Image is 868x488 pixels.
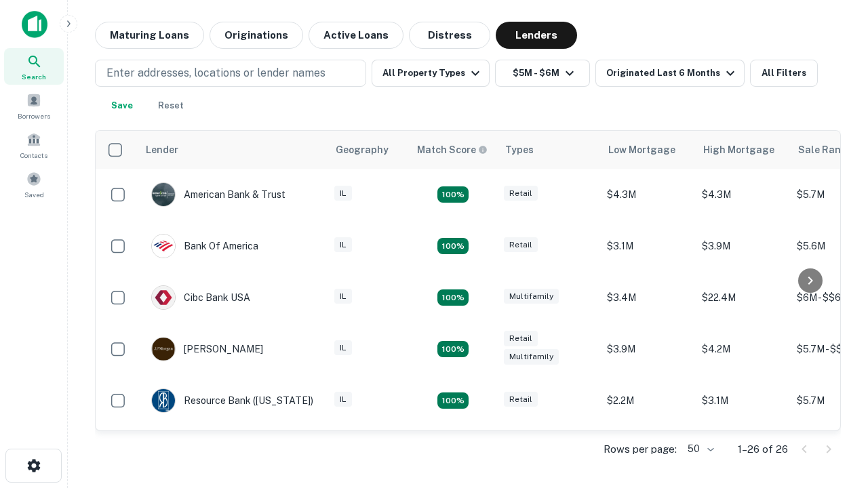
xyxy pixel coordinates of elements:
img: picture [152,183,175,206]
td: $3.1M [600,220,695,272]
button: Reset [149,92,193,119]
button: Lenders [496,22,577,49]
a: Borrowers [4,87,64,124]
div: Bank Of America [151,234,258,258]
button: Enter addresses, locations or lender names [95,60,366,87]
button: All Property Types [372,60,490,87]
img: picture [152,338,175,361]
div: Matching Properties: 7, hasApolloMatch: undefined [437,186,469,203]
td: $3.1M [695,375,790,426]
div: Multifamily [504,289,559,304]
iframe: Chat Widget [800,336,868,401]
td: $4.3M [600,169,695,220]
div: IL [334,186,352,201]
td: $19.4M [600,426,695,478]
td: $3.9M [600,323,695,375]
span: Saved [24,189,44,200]
h6: Match Score [417,142,485,157]
td: $2.2M [600,375,695,426]
div: 50 [682,439,716,459]
div: IL [334,289,352,304]
div: Geography [336,142,389,158]
div: Retail [504,392,538,407]
td: $22.4M [695,272,790,323]
div: IL [334,392,352,407]
th: Lender [138,131,328,169]
div: Originated Last 6 Months [606,65,738,81]
div: Lender [146,142,178,158]
div: Types [505,142,534,158]
td: $4.3M [695,169,790,220]
td: $19.4M [695,426,790,478]
button: All Filters [750,60,818,87]
img: picture [152,286,175,309]
button: Distress [409,22,490,49]
div: Multifamily [504,349,559,365]
div: High Mortgage [703,142,774,158]
div: IL [334,340,352,356]
div: IL [334,237,352,253]
td: $3.4M [600,272,695,323]
div: Retail [504,331,538,346]
div: Matching Properties: 4, hasApolloMatch: undefined [437,238,469,254]
a: Saved [4,166,64,203]
img: capitalize-icon.png [22,11,47,38]
div: Retail [504,186,538,201]
a: Contacts [4,127,64,163]
td: $3.9M [695,220,790,272]
img: picture [152,235,175,258]
th: Geography [328,131,409,169]
div: Retail [504,237,538,253]
th: Types [497,131,600,169]
p: Rows per page: [604,441,677,457]
div: Cibc Bank USA [151,285,250,310]
div: American Bank & Trust [151,182,285,207]
p: 1–26 of 26 [738,441,788,457]
button: Maturing Loans [95,22,204,49]
div: Matching Properties: 4, hasApolloMatch: undefined [437,341,469,357]
p: Enter addresses, locations or lender names [106,65,325,81]
a: Search [4,48,64,85]
th: Low Mortgage [600,131,695,169]
div: Matching Properties: 4, hasApolloMatch: undefined [437,392,469,409]
div: Low Mortgage [608,142,675,158]
button: $5M - $6M [495,60,590,87]
button: Originations [210,22,303,49]
button: Active Loans [309,22,403,49]
button: Save your search to get updates of matches that match your search criteria. [100,92,144,119]
span: Borrowers [18,110,50,121]
div: Resource Bank ([US_STATE]) [151,388,313,413]
button: Originated Last 6 Months [595,60,745,87]
th: Capitalize uses an advanced AI algorithm to match your search with the best lender. The match sco... [409,131,497,169]
th: High Mortgage [695,131,790,169]
div: Matching Properties: 4, hasApolloMatch: undefined [437,289,469,306]
img: picture [152,389,175,412]
td: $4.2M [695,323,790,375]
span: Contacts [20,150,47,161]
div: Capitalize uses an advanced AI algorithm to match your search with the best lender. The match sco... [417,142,488,157]
span: Search [22,71,46,82]
div: [PERSON_NAME] [151,337,263,361]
